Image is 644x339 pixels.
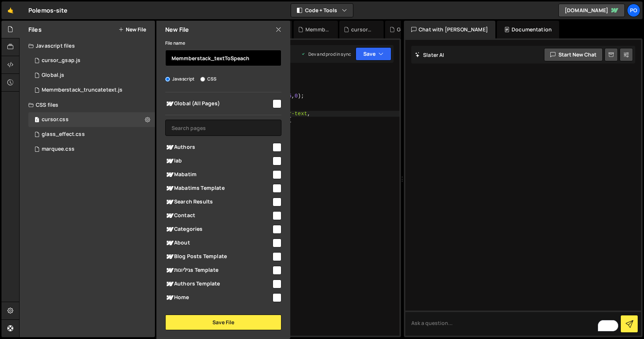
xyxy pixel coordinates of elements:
[20,38,155,53] div: Javascript files
[42,57,80,64] div: cursor_gsap.js
[165,211,271,220] span: Contact
[397,26,419,33] div: Global.js
[165,50,281,66] input: Name
[28,83,155,97] div: 17290/47983.js
[404,21,495,38] div: Chat with [PERSON_NAME]
[165,120,281,136] input: Search pages
[35,117,39,123] span: 1
[356,47,391,61] button: Save
[165,198,271,206] span: Search Results
[544,48,603,61] button: Start new chat
[165,280,271,288] span: Authors Template
[305,26,329,33] div: Memmberstack_truncatetext.js
[42,72,64,79] div: Global.js
[165,143,271,152] span: Authors
[28,53,155,68] div: 17290/47981.js
[165,225,271,234] span: Categories
[42,146,75,153] div: marquee.css
[200,75,217,83] label: CSS
[28,25,42,34] h2: Files
[165,293,271,302] span: Home
[165,157,271,165] span: lab
[558,4,625,17] a: [DOMAIN_NAME]
[118,27,146,32] button: New File
[291,4,353,17] button: Code + Tools
[1,1,20,19] a: 🤙
[165,170,271,179] span: Mabatim
[42,87,122,93] div: Memmberstack_truncatetext.js
[20,97,155,112] div: CSS files
[415,51,444,58] h2: Slater AI
[165,25,189,34] h2: New File
[200,77,205,82] input: CSS
[627,4,640,17] a: Po
[165,239,271,247] span: About
[28,142,155,157] div: 17290/47987.css
[165,315,281,330] button: Save File
[28,127,155,142] div: 17290/47986.css
[165,266,271,275] span: גיליונותs Template
[165,252,271,261] span: Blog Posts Template
[165,184,271,193] span: Mabatims Template
[165,99,271,108] span: Global (All Pages)
[42,131,85,138] div: glass_effect.css
[165,77,170,82] input: Javascript
[351,26,375,33] div: cursor_gsap.js
[42,116,69,123] div: cursor.css
[165,40,185,47] label: File name
[301,51,351,57] div: Dev and prod in sync
[28,6,67,15] div: Polemos-site
[497,21,559,38] div: Documentation
[165,75,195,83] label: Javascript
[405,311,641,336] textarea: To enrich screen reader interactions, please activate Accessibility in Grammarly extension settings
[28,68,155,83] div: 17290/47927.js
[28,112,155,127] div: 17290/48278.css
